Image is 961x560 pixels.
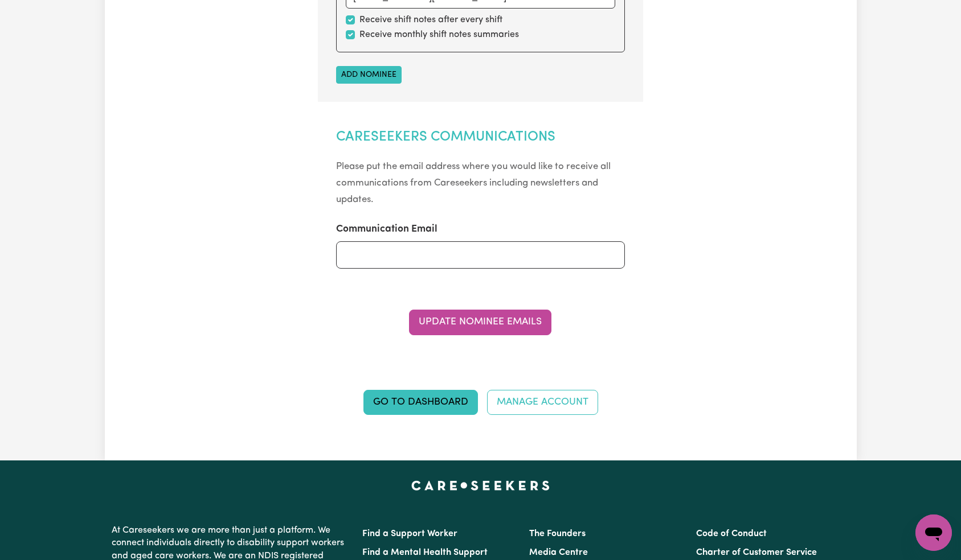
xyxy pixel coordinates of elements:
a: The Founders [529,529,586,538]
button: Update Nominee Emails [409,310,551,335]
button: Add nominee [336,66,402,84]
label: Receive monthly shift notes summaries [359,28,519,42]
label: Communication Email [336,222,437,237]
a: Manage Account [487,390,598,415]
h2: Careseekers Communications [336,129,625,146]
small: Please put the email address where you would like to receive all communications from Careseekers ... [336,162,611,204]
a: Careseekers home page [411,481,550,490]
iframe: Button to launch messaging window [915,514,952,551]
a: Go to Dashboard [363,390,478,415]
a: Media Centre [529,548,588,557]
a: Find a Support Worker [362,529,457,538]
label: Receive shift notes after every shift [359,13,502,27]
a: Code of Conduct [696,529,767,538]
a: Charter of Customer Service [696,548,817,557]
